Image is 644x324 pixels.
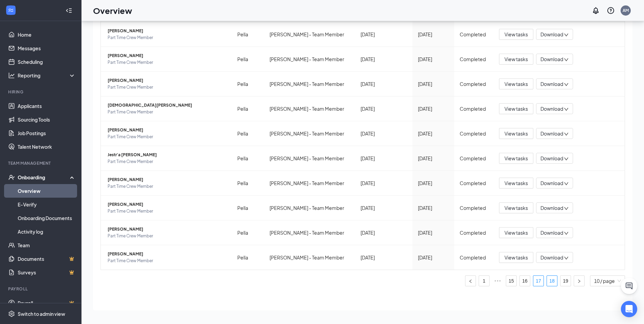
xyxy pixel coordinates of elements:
[418,254,449,261] div: [DATE]
[418,31,449,38] div: [DATE]
[564,33,569,37] span: down
[499,29,533,40] button: View tasks
[499,78,533,89] button: View tasks
[460,204,488,212] div: Completed
[574,275,585,286] li: Next Page
[8,310,15,317] svg: Settings
[460,105,488,112] div: Completed
[492,275,503,286] li: Previous 5 Pages
[232,220,264,245] td: Pella
[590,275,625,286] div: Page Size
[232,196,264,220] td: Pella
[465,275,476,286] button: left
[108,251,226,257] span: [PERSON_NAME]
[504,155,528,162] span: View tasks
[607,6,615,15] svg: QuestionInfo
[499,202,533,213] button: View tasks
[18,28,76,41] a: Home
[18,174,70,181] div: Onboarding
[533,275,544,286] li: 17
[108,127,226,133] span: [PERSON_NAME]
[621,278,637,294] button: ChatActive
[264,220,355,245] td: [PERSON_NAME] - Team Member
[108,201,226,208] span: [PERSON_NAME]
[18,266,76,279] a: SurveysCrown
[460,254,488,261] div: Completed
[7,7,14,14] svg: WorkstreamLogo
[540,180,563,187] span: Download
[519,275,530,286] li: 16
[8,89,74,95] div: Hiring
[499,178,533,188] button: View tasks
[499,252,533,263] button: View tasks
[540,204,563,212] span: Download
[504,229,528,236] span: View tasks
[108,102,226,109] span: [DEMOGRAPHIC_DATA][PERSON_NAME]
[361,130,407,137] div: [DATE]
[540,229,563,236] span: Download
[504,179,528,187] span: View tasks
[18,140,76,154] a: Talent Network
[93,5,132,16] h1: Overview
[492,275,503,286] span: •••
[18,252,76,266] a: DocumentsCrown
[418,204,449,212] div: [DATE]
[625,282,633,290] svg: ChatActive
[232,171,264,196] td: Pella
[8,72,15,79] svg: Analysis
[564,107,569,112] span: down
[592,6,600,15] svg: Notifications
[418,80,449,88] div: [DATE]
[540,105,563,112] span: Download
[560,275,571,286] li: 19
[540,80,563,88] span: Download
[264,245,355,270] td: [PERSON_NAME] - Team Member
[108,226,226,233] span: [PERSON_NAME]
[108,158,226,165] span: Part Time Crew Member
[232,72,264,96] td: Pella
[506,276,516,286] a: 15
[460,130,488,137] div: Completed
[564,231,569,236] span: down
[232,121,264,146] td: Pella
[499,54,533,65] button: View tasks
[479,275,490,286] li: 1
[232,22,264,47] td: Pella
[18,126,76,140] a: Job Postings
[361,105,407,112] div: [DATE]
[361,31,407,38] div: [DATE]
[108,52,226,59] span: [PERSON_NAME]
[264,72,355,96] td: [PERSON_NAME] - Team Member
[108,34,226,41] span: Part Time Crew Member
[18,55,76,69] a: Scheduling
[18,225,76,238] a: Activity log
[499,227,533,238] button: View tasks
[560,276,571,286] a: 19
[468,279,473,283] span: left
[460,229,488,236] div: Completed
[506,275,517,286] li: 15
[520,276,530,286] a: 16
[8,160,74,166] div: Team Management
[564,57,569,62] span: down
[540,130,563,137] span: Download
[564,181,569,186] span: down
[18,41,76,55] a: Messages
[18,211,76,225] a: Onboarding Documents
[479,276,489,286] a: 1
[418,155,449,162] div: [DATE]
[574,275,585,286] button: right
[540,56,563,63] span: Download
[418,229,449,236] div: [DATE]
[18,198,76,211] a: E-Verify
[18,310,65,317] div: Switch to admin view
[108,133,226,140] span: Part Time Crew Member
[564,82,569,87] span: down
[540,254,563,261] span: Download
[264,47,355,72] td: [PERSON_NAME] - Team Member
[18,72,76,79] div: Reporting
[264,196,355,220] td: [PERSON_NAME] - Team Member
[540,155,563,162] span: Download
[108,257,226,264] span: Part Time Crew Member
[418,130,449,137] div: [DATE]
